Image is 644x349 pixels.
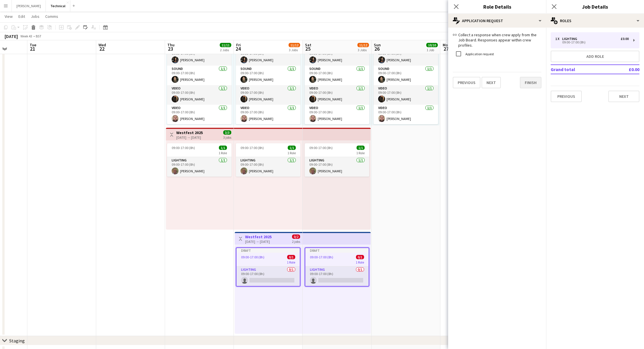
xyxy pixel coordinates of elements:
a: Jobs [29,13,42,20]
span: Edit [18,14,25,19]
span: 1/1 [219,146,227,150]
div: [DATE] [5,33,18,39]
app-card-role: Lighting1/109:00-17:00 (8h)[PERSON_NAME] [305,157,369,177]
span: Week 43 [19,34,33,38]
span: 09:00-17:00 (8h) [240,146,264,150]
span: 09:00-17:00 (8h) [172,146,195,150]
app-card-role: Sound1/109:00-17:00 (8h)[PERSON_NAME] [305,66,369,85]
span: 11/12 [289,43,300,47]
div: Draft [305,248,369,253]
app-card-role: Video1/109:00-17:00 (8h)[PERSON_NAME] [374,85,438,105]
span: Mon [443,42,450,47]
button: Add role [551,51,639,62]
span: 0/2 [292,234,300,239]
h3: Job Details [546,3,644,10]
span: 09:00-17:00 (8h) [241,255,264,259]
div: [DATE] → [DATE] [245,239,272,244]
button: Next [608,91,639,102]
app-card-role: Sound1/109:00-17:00 (8h)[PERSON_NAME] [374,46,438,66]
app-card-role: Lighting1/109:00-17:00 (8h)[PERSON_NAME] [167,157,232,177]
span: Jobs [31,14,39,19]
span: 21 [29,45,36,52]
app-card-role: Sound1/109:00-17:00 (8h)[PERSON_NAME] [236,66,300,85]
label: Application request [464,52,494,56]
span: 24 [235,45,241,52]
div: [DATE] → [DATE] [176,135,203,140]
span: 1 Role [356,260,364,264]
span: 0/1 [287,255,295,259]
app-card-role: Sound1/109:00-17:00 (8h)[PERSON_NAME] [305,46,369,66]
span: 3/3 [223,130,231,135]
button: Next [482,77,501,88]
app-card-role: Video1/109:00-17:00 (8h)[PERSON_NAME] [236,105,300,124]
a: Edit [16,13,27,20]
span: 1/1 [357,146,365,150]
span: 09:00-17:00 (8h) [309,146,333,150]
span: Thu [167,42,175,47]
h3: Westfest 2025 [176,130,203,135]
app-card-role: Lighting0/109:00-17:00 (8h) [305,266,369,286]
div: Staging [9,338,25,344]
app-card-role: Sound1/109:00-17:00 (8h)[PERSON_NAME] [374,66,438,85]
span: 10/10 [426,43,438,47]
app-card-role: Video1/109:00-17:00 (8h)[PERSON_NAME] [167,105,232,124]
span: 11/12 [357,43,369,47]
span: 11/11 [220,43,231,47]
app-card-role: Video1/109:00-17:00 (8h)[PERSON_NAME] [305,105,369,124]
span: 23 [166,45,175,52]
div: 2 jobs [292,239,300,244]
div: 3 jobs [223,135,231,140]
app-job-card: Draft09:00-17:00 (8h)0/11 RoleLighting0/109:00-17:00 (8h) [236,247,300,287]
app-card-role: Lighting1/109:00-17:00 (8h)[PERSON_NAME] [236,157,300,177]
app-job-card: 09:00-17:00 (8h)1/11 RoleLighting1/109:00-17:00 (8h)[PERSON_NAME] [305,143,369,177]
span: Comms [45,14,58,19]
div: Lighting [562,37,579,41]
p: Collect a response when crew apply from the Job Board. Responses appear within crew profiles. [453,32,541,48]
div: Roles [546,14,644,28]
app-card-role: Sound1/109:00-17:00 (8h)[PERSON_NAME] [167,66,232,85]
button: Previous [551,91,582,102]
span: Fri [236,42,241,47]
div: £0.00 [621,37,629,41]
app-job-card: 09:00-17:00 (8h)10/1010 Roles[PERSON_NAME]Sound1/109:00-17:00 (8h)[PERSON_NAME]Sound1/109:00-17:0... [236,39,300,124]
app-job-card: 09:00-17:00 (8h)10/1010 Roles[PERSON_NAME]Sound1/109:00-17:00 (8h)[PERSON_NAME]Sound1/109:00-17:0... [167,39,232,124]
span: 0/1 [356,255,364,259]
button: [PERSON_NAME] [12,0,46,12]
span: 09:00-17:00 (8h) [310,255,333,259]
div: 3 Jobs [289,48,300,52]
div: 1 x [555,37,562,41]
div: 09:00-17:00 (8h)10/1010 Roles[PERSON_NAME]Sound1/109:00-17:00 (8h)[PERSON_NAME]Sound1/109:00-17:0... [305,39,369,124]
button: Finish [520,77,541,88]
div: 09:00-17:00 (8h) [555,41,629,44]
span: 25 [304,45,311,52]
app-card-role: Sound1/109:00-17:00 (8h)[PERSON_NAME] [236,46,300,66]
span: 27 [442,45,450,52]
span: 1 Role [287,260,295,264]
div: 2 Jobs [220,48,231,52]
app-card-role: Video1/109:00-17:00 (8h)[PERSON_NAME] [236,85,300,105]
h3: Role Details [448,3,546,10]
app-job-card: Draft09:00-17:00 (8h)0/11 RoleLighting0/109:00-17:00 (8h) [305,247,369,287]
app-job-card: 09:00-17:00 (8h)1/11 RoleLighting1/109:00-17:00 (8h)[PERSON_NAME] [236,143,300,177]
td: Grand total [551,65,612,74]
a: View [2,13,15,20]
app-card-role: Video1/109:00-17:00 (8h)[PERSON_NAME] [305,85,369,105]
app-card-role: Sound1/109:00-17:00 (8h)[PERSON_NAME] [167,46,232,66]
span: 1/1 [288,146,296,150]
button: Technical [46,0,70,12]
td: £0.00 [612,65,639,74]
span: Tue [30,42,36,47]
div: 09:00-17:00 (8h)10/1010 Roles[PERSON_NAME]Sound1/109:00-17:00 (8h)[PERSON_NAME]Sound1/109:00-17:0... [374,39,438,124]
span: 1 Role [356,151,365,155]
app-card-role: Video1/109:00-17:00 (8h)[PERSON_NAME] [167,85,232,105]
span: 1 Role [219,151,227,155]
span: 22 [98,45,106,52]
div: 1 Job [427,48,437,52]
button: Previous [453,77,480,88]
